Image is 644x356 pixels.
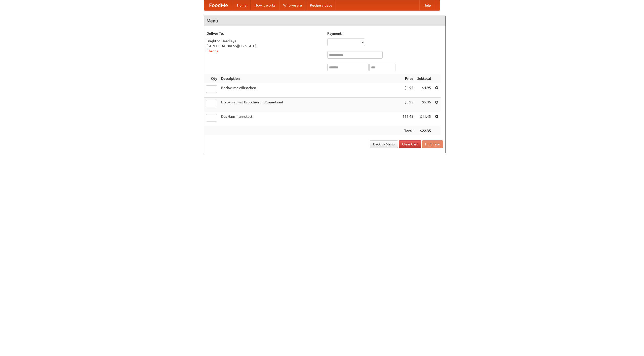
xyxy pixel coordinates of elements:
[415,126,433,136] th: $22.35
[233,0,251,10] a: Home
[400,74,415,83] th: Price
[415,74,433,83] th: Subtotal
[399,140,421,148] a: Clear Cart
[306,0,336,10] a: Recipe videos
[207,44,322,49] div: [STREET_ADDRESS][US_STATE]
[419,0,435,10] a: Help
[219,74,400,83] th: Description
[204,74,219,83] th: Qty
[219,112,400,126] td: Das Hausmannskost
[251,0,279,10] a: How it works
[207,31,322,36] h5: Deliver To:
[400,126,415,136] th: Total:
[327,31,443,36] h5: Payment:
[415,112,433,126] td: $11.45
[204,0,233,10] a: FoodMe
[204,16,446,26] h4: Menu
[207,38,322,44] div: Brighton Headleye
[219,83,400,98] td: Bockwurst Würstchen
[279,0,306,10] a: Who we are
[415,83,433,98] td: $4.95
[370,140,398,148] a: Back to Menu
[422,140,443,148] button: Purchase
[415,98,433,112] td: $5.95
[400,83,415,98] td: $4.95
[400,112,415,126] td: $11.45
[400,98,415,112] td: $5.95
[219,98,400,112] td: Bratwurst mit Brötchen und Sauerkraut
[207,49,219,53] a: Change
